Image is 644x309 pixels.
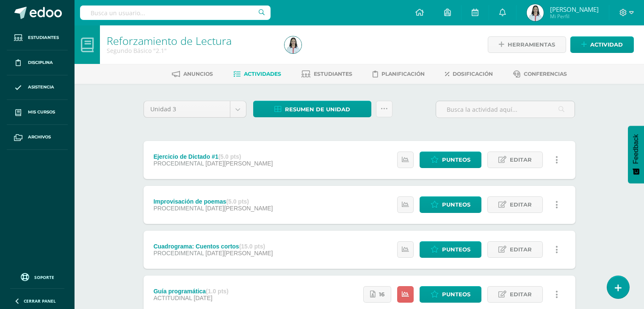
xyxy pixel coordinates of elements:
a: Soporte [10,271,64,282]
span: Editar [510,152,532,168]
span: [DATE][PERSON_NAME] [205,250,273,257]
a: 16 [363,286,391,303]
a: Estudiantes [7,25,68,50]
input: Busca la actividad aquí... [436,101,575,118]
span: Punteos [442,287,470,302]
span: Mi Perfil [550,13,599,20]
span: Punteos [442,152,470,168]
span: Cerrar panel [24,298,56,304]
span: Dosificación [453,71,493,77]
span: [DATE][PERSON_NAME] [205,205,273,212]
span: 16 [379,287,384,302]
div: Guía programática [153,288,228,295]
span: Punteos [442,242,470,257]
span: PROCEDIMENTAL [153,205,204,212]
span: Actividad [590,37,623,52]
a: Reforzamiento de Lectura [107,33,232,48]
a: Punteos [420,241,481,258]
span: Actividades [244,71,281,77]
span: Punteos [442,197,470,212]
a: Actividad [570,36,634,53]
span: Editar [510,242,532,257]
span: PROCEDIMENTAL [153,250,204,257]
a: Asistencia [7,75,68,100]
span: PROCEDIMENTAL [153,160,204,167]
div: Improvisación de poemas [153,198,273,205]
img: dc1ec937832883e215a6bf5b4552f556.png [527,4,544,21]
a: Resumen de unidad [253,101,371,117]
span: Herramientas [508,37,555,52]
input: Busca un usuario... [80,6,271,20]
a: Unidad 3 [144,101,246,117]
span: ACTITUDINAL [153,295,192,301]
span: Unidad 3 [150,101,224,117]
div: Ejercicio de Dictado #1 [153,153,273,160]
a: Conferencias [513,67,567,81]
span: Disciplina [28,59,53,66]
span: [DATE][PERSON_NAME] [205,160,273,167]
span: Editar [510,287,532,302]
span: [DATE] [194,295,213,301]
a: Planificación [373,67,425,81]
strong: (5.0 pts) [218,153,241,160]
a: Actividades [233,67,281,81]
span: Soporte [34,274,54,280]
span: [PERSON_NAME] [550,5,599,14]
span: Editar [510,197,532,212]
span: Feedback [632,134,640,164]
span: Estudiantes [314,71,352,77]
a: Estudiantes [301,67,352,81]
a: Dosificación [445,67,493,81]
span: Estudiantes [28,34,59,41]
span: Asistencia [28,84,54,91]
h1: Reforzamiento de Lectura [107,35,274,47]
span: Anuncios [183,71,213,77]
img: dc1ec937832883e215a6bf5b4552f556.png [285,36,301,53]
div: Segundo Básico '2.1' [107,47,274,55]
strong: (5.0 pts) [226,198,249,205]
strong: (1.0 pts) [206,288,229,295]
div: Cuadrograma: Cuentos cortos [153,243,273,250]
button: Feedback - Mostrar encuesta [628,126,644,183]
a: Disciplina [7,50,68,75]
a: Punteos [420,196,481,213]
a: Archivos [7,125,68,150]
strong: (15.0 pts) [239,243,265,250]
span: Planificación [381,71,425,77]
a: Mis cursos [7,100,68,125]
a: Punteos [420,286,481,303]
span: Conferencias [524,71,567,77]
a: Herramientas [488,36,566,53]
a: Anuncios [172,67,213,81]
a: Punteos [420,152,481,168]
span: Mis cursos [28,109,55,116]
span: Archivos [28,134,51,141]
span: Resumen de unidad [285,102,350,117]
